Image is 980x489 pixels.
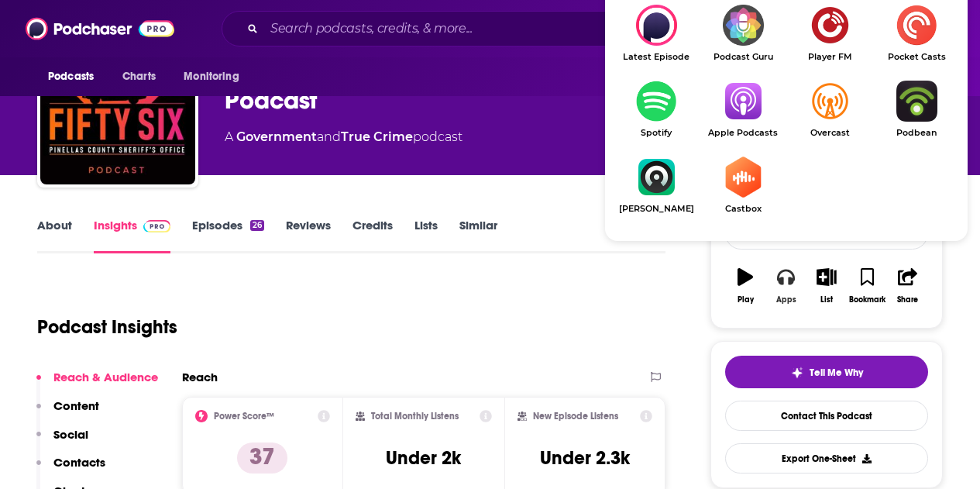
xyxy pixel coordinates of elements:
[386,446,461,470] h3: Under 2k
[700,128,786,138] span: Apple Podcasts
[53,427,88,442] p: Social
[613,157,700,214] a: Castro[PERSON_NAME]
[776,295,796,305] div: Apps
[786,128,873,138] span: Overcast
[738,295,754,305] div: Play
[849,295,885,305] div: Bookmark
[786,81,873,138] a: OvercastOvercast
[173,62,259,91] button: open menu
[317,129,341,144] span: and
[725,401,928,431] a: Contact This Podcast
[847,258,887,314] button: Bookmark
[112,62,165,91] a: Charts
[143,220,170,232] img: Podchaser Pro
[613,204,700,214] span: [PERSON_NAME]
[26,14,174,43] img: Podchaser - Follow, Share and Rate Podcasts
[250,220,264,231] div: 26
[888,258,928,314] button: Share
[765,258,806,314] button: Apps
[540,446,630,470] h3: Under 2.3k
[40,29,195,184] img: 56: A Pinellas County Sheriff's Office Podcast
[48,66,94,88] span: Podcasts
[214,411,274,422] h2: Power Score™
[459,218,497,253] a: Similar
[613,52,700,62] span: Latest Episode
[725,443,928,474] button: Export One-Sheet
[37,315,177,339] h1: Podcast Insights
[371,411,459,422] h2: Total Monthly Listens
[533,411,618,422] h2: New Episode Listens
[37,218,72,253] a: About
[414,218,438,253] a: Lists
[700,204,786,214] span: Castbox
[613,81,700,138] a: SpotifySpotify
[873,5,960,62] a: Pocket CastsPocket Casts
[613,128,700,138] span: Spotify
[700,52,786,62] span: Podcast Guru
[700,81,786,138] a: Apple PodcastsApple Podcasts
[225,128,462,146] div: A podcast
[700,157,786,214] a: CastboxCastbox
[36,427,88,456] button: Social
[725,356,928,388] button: tell me why sparkleTell Me Why
[873,81,960,138] a: PodbeanPodbean
[184,66,239,88] span: Monitoring
[786,52,873,62] span: Player FM
[36,398,99,427] button: Content
[264,16,664,41] input: Search podcasts, credits, & more...
[352,218,393,253] a: Credits
[237,443,287,474] p: 37
[222,11,804,46] div: Search podcasts, credits, & more...
[725,258,765,314] button: Play
[820,295,833,305] div: List
[897,295,918,305] div: Share
[786,5,873,62] a: Player FMPlayer FM
[286,218,331,253] a: Reviews
[122,66,156,88] span: Charts
[791,367,803,379] img: tell me why sparkle
[613,5,700,62] div: 56: A Pinellas County Sheriff's Office Podcast on Latest Episode
[53,455,105,470] p: Contacts
[873,52,960,62] span: Pocket Casts
[53,370,158,384] p: Reach & Audience
[36,455,105,484] button: Contacts
[341,129,413,144] a: True Crime
[37,62,114,91] button: open menu
[192,218,264,253] a: Episodes26
[810,367,863,379] span: Tell Me Why
[36,370,158,398] button: Reach & Audience
[700,5,786,62] a: Podcast GuruPodcast Guru
[94,218,170,253] a: InsightsPodchaser Pro
[806,258,847,314] button: List
[236,129,317,144] a: Government
[182,370,218,384] h2: Reach
[53,398,99,413] p: Content
[873,128,960,138] span: Podbean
